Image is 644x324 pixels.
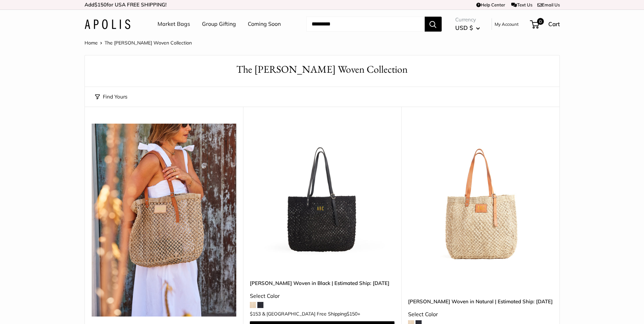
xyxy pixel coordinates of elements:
[250,311,261,317] span: $153
[408,124,553,268] img: Mercado Woven in Natural | Estimated Ship: Oct. 19th
[455,15,480,24] span: Currency
[105,40,192,46] span: The [PERSON_NAME] Woven Collection
[250,279,394,287] a: [PERSON_NAME] Woven in Black | Estimated Ship: [DATE]
[455,24,473,31] span: USD $
[537,18,544,25] span: 0
[476,2,505,7] a: Help Center
[548,20,560,28] span: Cart
[408,124,553,268] a: Mercado Woven in Natural | Estimated Ship: Oct. 19thMercado Woven in Natural | Estimated Ship: Oc...
[94,1,107,8] span: $150
[306,17,425,32] input: Search...
[408,309,553,320] div: Select Color
[250,124,394,268] a: Mercado Woven in Black | Estimated Ship: Oct. 19thMercado Woven in Black | Estimated Ship: Oct. 19th
[262,311,360,316] span: & [GEOGRAPHIC_DATA] Free Shipping +
[85,19,130,29] img: Apolis
[250,291,394,301] div: Select Color
[455,22,480,33] button: USD $
[511,2,532,7] a: Text Us
[531,19,560,30] a: 0 Cart
[495,20,519,28] a: My Account
[408,298,553,305] a: [PERSON_NAME] Woven in Natural | Estimated Ship: [DATE]
[85,40,98,46] a: Home
[537,2,560,7] a: Email Us
[95,92,127,102] button: Find Yours
[92,124,236,317] img: [Available in Black] Mercado Woven — Handwoven from 100% golden jute by artisan women taking over...
[85,38,192,47] nav: Breadcrumb
[95,62,549,77] h1: The [PERSON_NAME] Woven Collection
[425,17,442,32] button: Search
[347,311,357,317] span: $150
[158,19,190,29] a: Market Bags
[202,19,236,29] a: Group Gifting
[250,124,394,268] img: Mercado Woven in Black | Estimated Ship: Oct. 19th
[248,19,281,29] a: Coming Soon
